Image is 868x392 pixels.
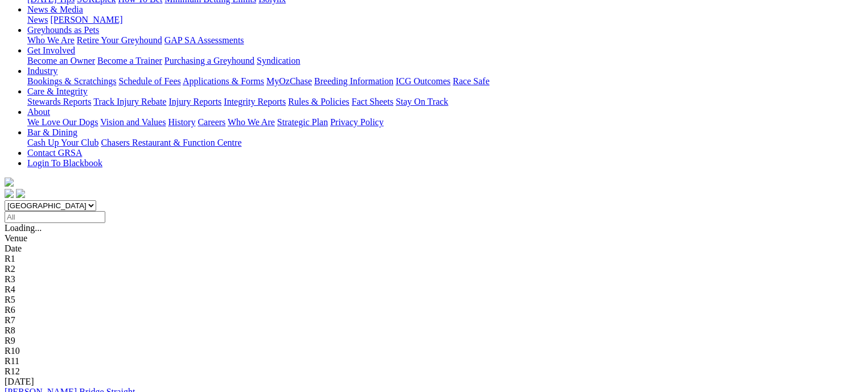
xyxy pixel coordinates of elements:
[27,25,99,35] a: Greyhounds as Pets
[27,15,863,25] div: News & Media
[5,233,863,244] div: Venue
[396,97,448,106] a: Stay On Track
[183,76,264,86] a: Applications & Forms
[452,76,489,86] a: Race Safe
[27,35,75,45] a: Who We Are
[266,76,312,86] a: MyOzChase
[164,56,254,65] a: Purchasing a Greyhound
[93,97,166,106] a: Track Injury Rebate
[118,76,180,86] a: Schedule of Fees
[27,66,57,76] a: Industry
[101,138,241,147] a: Chasers Restaurant & Function Centre
[314,76,393,86] a: Breeding Information
[5,356,863,366] div: R11
[5,295,863,305] div: R5
[168,117,195,127] a: History
[288,97,349,106] a: Rules & Policies
[100,117,166,127] a: Vision and Values
[164,35,244,45] a: GAP SA Assessments
[27,97,863,107] div: Care & Integrity
[77,35,162,45] a: Retire Your Greyhound
[27,107,50,117] a: About
[5,325,863,336] div: R8
[5,211,105,223] input: Select date
[27,76,116,86] a: Bookings & Scratchings
[224,97,286,106] a: Integrity Reports
[5,305,863,315] div: R6
[27,138,863,148] div: Bar & Dining
[5,336,863,346] div: R9
[5,178,14,187] img: logo-grsa-white.png
[27,5,83,14] a: News & Media
[50,15,122,24] a: [PERSON_NAME]
[5,244,863,254] div: Date
[27,35,863,46] div: Greyhounds as Pets
[5,264,863,274] div: R2
[5,377,863,387] div: [DATE]
[27,15,48,24] a: News
[27,56,863,66] div: Get Involved
[5,366,863,377] div: R12
[27,138,98,147] a: Cash Up Your Club
[27,56,95,65] a: Become an Owner
[27,117,98,127] a: We Love Our Dogs
[5,223,42,233] span: Loading...
[5,274,863,284] div: R3
[97,56,162,65] a: Become a Trainer
[277,117,328,127] a: Strategic Plan
[27,97,91,106] a: Stewards Reports
[27,127,77,137] a: Bar & Dining
[5,189,14,198] img: facebook.svg
[27,86,88,96] a: Care & Integrity
[198,117,225,127] a: Careers
[352,97,393,106] a: Fact Sheets
[27,148,82,158] a: Contact GRSA
[27,46,75,55] a: Get Involved
[330,117,384,127] a: Privacy Policy
[257,56,300,65] a: Syndication
[27,117,863,127] div: About
[168,97,221,106] a: Injury Reports
[5,254,863,264] div: R1
[27,76,863,86] div: Industry
[5,315,863,325] div: R7
[27,158,102,168] a: Login To Blackbook
[16,189,25,198] img: twitter.svg
[396,76,450,86] a: ICG Outcomes
[5,284,863,295] div: R4
[228,117,275,127] a: Who We Are
[5,346,863,356] div: R10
